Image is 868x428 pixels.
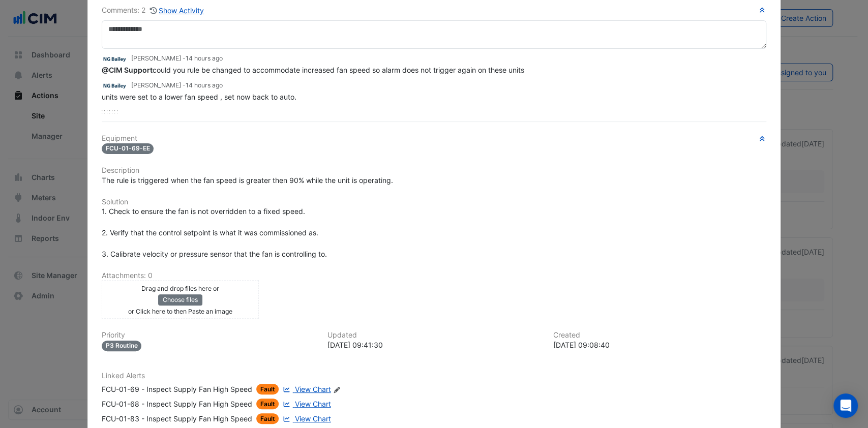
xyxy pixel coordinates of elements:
[102,413,252,424] div: FCU-01-83 - Inspect Supply Fan High Speed
[327,331,541,340] h6: Updated
[281,399,331,409] a: View Chart
[186,81,223,89] span: 2025-10-09 09:13:43
[102,372,767,380] h6: Linked Alerts
[102,198,767,206] h6: Solution
[295,400,331,408] span: View Chart
[102,399,252,409] div: FCU-01-68 - Inspect Supply Fan High Speed
[102,80,127,91] img: NG Bailey
[102,271,767,280] h6: Attachments: 0
[102,166,767,175] h6: Description
[102,341,142,351] div: P3 Routine
[553,340,766,350] div: [DATE] 09:08:40
[256,399,279,409] span: Fault
[553,331,766,340] h6: Created
[833,393,858,418] div: Open Intercom Messenger
[295,385,331,393] span: View Chart
[102,134,767,143] h6: Equipment
[102,53,127,65] img: NG Bailey
[281,384,331,394] a: View Chart
[149,5,205,16] button: Show Activity
[102,176,393,185] span: The rule is triggered when the fan speed is greater then 90% while the unit is operating.
[186,54,223,62] span: 2025-10-09 09:15:23
[281,413,331,424] a: View Chart
[102,66,524,74] span: could you rule be changed to accommodate increased fan speed so alarm does not trigger again on t...
[141,285,219,292] small: Drag and drop files here or
[102,384,252,394] div: FCU-01-69 - Inspect Supply Fan High Speed
[327,340,541,350] div: [DATE] 09:41:30
[256,384,279,394] span: Fault
[102,331,315,340] h6: Priority
[333,386,341,393] fa-icon: Edit Linked Alerts
[158,294,202,305] button: Choose files
[102,93,296,101] span: units were set to a lower fan speed , set now back to auto.
[295,414,331,423] span: View Chart
[102,207,327,258] span: 1. Check to ensure the fan is not overridden to a fixed speed. 2. Verify that the control setpoin...
[102,66,153,74] span: support@cim.io [CIM]
[102,5,205,16] div: Comments: 2
[131,54,223,63] small: [PERSON_NAME] -
[102,143,154,154] span: FCU-01-69-EE
[131,81,223,90] small: [PERSON_NAME] -
[256,413,279,424] span: Fault
[128,308,232,315] small: or Click here to then Paste an image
